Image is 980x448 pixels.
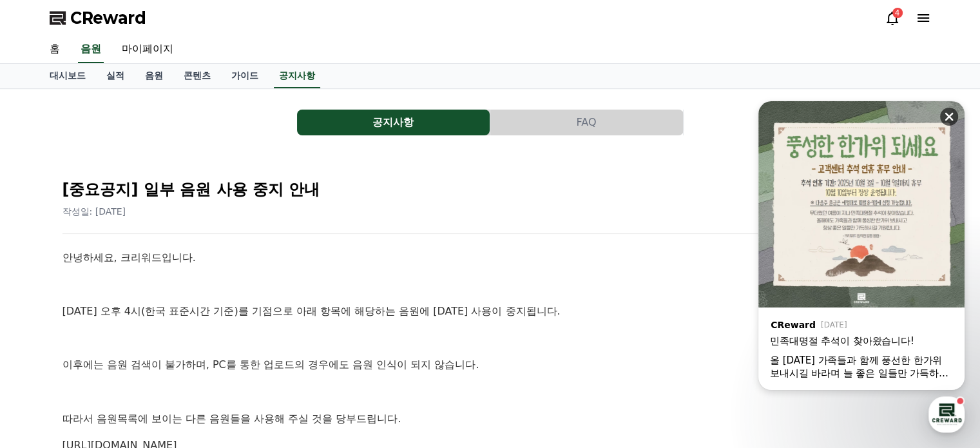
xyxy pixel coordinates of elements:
[39,36,70,63] a: 홈
[62,206,126,217] span: 작성일: [DATE]
[885,10,900,26] a: 4
[41,360,48,371] span: 홈
[221,64,269,88] a: 가이드
[50,8,146,28] a: CReward
[173,64,221,88] a: 콘텐츠
[96,64,135,88] a: 실적
[62,356,918,373] p: 이후에는 음원 검색이 불가하며, PC를 통한 업로드의 경우에도 음원 인식이 되지 않습니다.
[4,341,85,373] a: 홈
[199,360,215,371] span: 설정
[118,361,133,371] span: 대화
[85,341,166,373] a: 대화
[62,411,918,427] p: 따라서 음원목록에 보이는 다른 음원들을 사용해 주실 것을 당부드립니다.
[62,179,918,200] h2: [중요공지] 일부 음원 사용 중지 안내
[490,110,683,135] button: FAQ
[78,36,104,63] a: 음원
[111,36,184,63] a: 마이페이지
[892,8,903,18] div: 4
[274,64,320,88] a: 공지사항
[166,341,247,373] a: 설정
[62,249,918,266] p: 안녕하세요, 크리워드입니다.
[135,64,173,88] a: 음원
[70,8,146,28] span: CReward
[62,303,918,320] p: [DATE] 오후 4시(한국 표준시간 기준)를 기점으로 아래 항목에 해당하는 음원에 [DATE] 사용이 중지됩니다.
[39,64,96,88] a: 대시보드
[297,110,490,135] a: 공지사항
[297,110,490,135] button: 공지사항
